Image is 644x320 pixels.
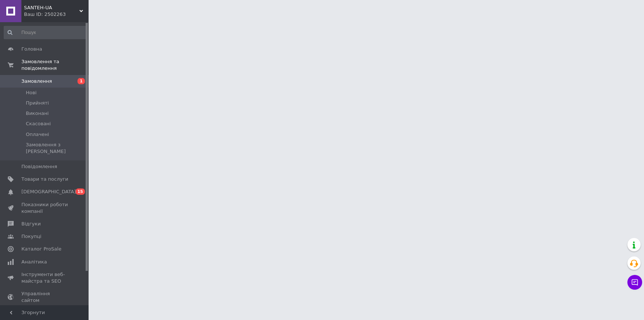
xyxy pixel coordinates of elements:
span: Покупці [21,233,41,240]
button: Чат з покупцем [627,275,642,290]
span: Прийняті [26,100,49,106]
span: Показники роботи компанії [21,201,68,215]
span: Каталог ProSale [21,246,61,252]
span: [DEMOGRAPHIC_DATA] [21,188,76,195]
span: Відгуки [21,221,41,227]
span: Замовлення з [PERSON_NAME] [26,142,86,155]
span: Управління сайтом [21,290,68,304]
div: Ваш ID: 2502263 [24,11,89,18]
span: 1 [78,78,85,84]
span: SANTEH-UA [24,4,79,11]
span: Виконані [26,110,49,117]
span: Товари та послуги [21,176,68,183]
span: Аналітика [21,259,47,265]
span: Замовлення [21,78,52,85]
span: Скасовані [26,120,51,127]
span: Інструменти веб-майстра та SEO [21,271,68,285]
span: 15 [76,188,85,195]
span: Нові [26,89,37,96]
span: Повідомлення [21,163,57,170]
input: Пошук [4,26,87,39]
span: Головна [21,46,42,52]
span: Замовлення та повідомлення [21,58,89,72]
span: Оплачені [26,131,49,138]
